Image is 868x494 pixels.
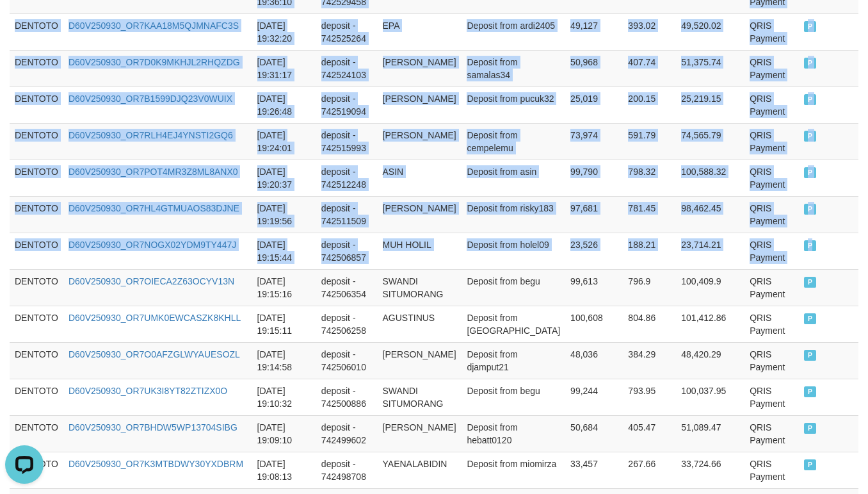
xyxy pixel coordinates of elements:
span: PAID [804,21,817,32]
td: QRIS Payment [744,86,798,123]
td: DENTOTO [10,415,63,452]
td: 793.95 [623,379,676,415]
td: DENTOTO [10,379,63,415]
td: [DATE] 19:08:13 [252,452,316,488]
td: deposit - 742511509 [316,196,378,233]
td: Deposit from begu [462,269,565,306]
a: D60V250930_OR7POT4MR3Z8ML8ANX0 [68,167,238,177]
a: D60V250930_OR7UK3I8YT82ZTIZX0O [68,386,227,396]
td: [DATE] 19:14:58 [252,342,316,379]
td: deposit - 742500886 [316,379,378,415]
td: Deposit from samalas34 [462,50,565,86]
a: D60V250930_OR7D0K9MKHJL2RHQZDG [68,57,240,67]
td: 407.74 [623,50,676,86]
a: D60V250930_OR7OIECA2Z63OCYV13N [68,276,234,286]
td: [PERSON_NAME] [378,50,462,86]
td: deposit - 742525264 [316,13,378,50]
td: 74,565.79 [676,123,744,160]
td: [PERSON_NAME] [378,342,462,379]
a: D60V250930_OR7HL4GTMUAOS83DJNE [68,203,239,213]
td: Deposit from cempelemu [462,123,565,160]
td: YAENALABIDIN [378,452,462,488]
td: DENTOTO [10,123,63,160]
td: [PERSON_NAME] [378,196,462,233]
td: [DATE] 19:09:10 [252,415,316,452]
td: DENTOTO [10,13,63,50]
td: 50,684 [565,415,623,452]
td: DENTOTO [10,160,63,196]
span: PAID [804,240,817,251]
td: MUH HOLIL [378,233,462,269]
td: deposit - 742524103 [316,50,378,86]
td: Deposit from holel09 [462,233,565,269]
td: 100,608 [565,306,623,342]
a: D60V250930_OR7B1599DJQ23V0WUIX [68,94,232,104]
td: QRIS Payment [744,342,798,379]
td: deposit - 742506258 [316,306,378,342]
td: [DATE] 19:15:11 [252,306,316,342]
td: QRIS Payment [744,13,798,50]
span: PAID [804,459,817,470]
td: deposit - 742519094 [316,86,378,123]
td: 781.45 [623,196,676,233]
a: D60V250930_OR7O0AFZGLWYAUESOZL [68,349,240,359]
td: [DATE] 19:19:56 [252,196,316,233]
span: PAID [804,423,817,434]
span: PAID [804,94,817,105]
td: deposit - 742515993 [316,123,378,160]
td: 49,127 [565,13,623,50]
td: 188.21 [623,233,676,269]
td: 101,412.86 [676,306,744,342]
td: Deposit from risky183 [462,196,565,233]
td: deposit - 742506857 [316,233,378,269]
td: [DATE] 19:10:32 [252,379,316,415]
td: [DATE] 19:31:17 [252,50,316,86]
td: 384.29 [623,342,676,379]
td: [DATE] 19:32:20 [252,13,316,50]
td: [DATE] 19:24:01 [252,123,316,160]
td: 804.86 [623,306,676,342]
td: deposit - 742512248 [316,160,378,196]
td: 100,588.32 [676,160,744,196]
td: DENTOTO [10,342,63,379]
td: Deposit from begu [462,379,565,415]
td: QRIS Payment [744,415,798,452]
td: 98,462.45 [676,196,744,233]
td: QRIS Payment [744,196,798,233]
td: EPA [378,13,462,50]
td: DENTOTO [10,233,63,269]
td: Deposit from [GEOGRAPHIC_DATA] [462,306,565,342]
span: PAID [804,386,817,397]
td: 48,036 [565,342,623,379]
span: PAID [804,277,817,288]
td: [DATE] 19:15:16 [252,269,316,306]
td: 267.66 [623,452,676,488]
td: deposit - 742499602 [316,415,378,452]
td: QRIS Payment [744,160,798,196]
td: [DATE] 19:15:44 [252,233,316,269]
td: [DATE] 19:26:48 [252,86,316,123]
td: 200.15 [623,86,676,123]
td: Deposit from pucuk32 [462,86,565,123]
td: 49,520.02 [676,13,744,50]
td: DENTOTO [10,196,63,233]
td: 97,681 [565,196,623,233]
a: D60V250930_OR7K3MTBDWY30YXDBRM [68,459,243,469]
td: QRIS Payment [744,452,798,488]
td: 405.47 [623,415,676,452]
td: 33,724.66 [676,452,744,488]
span: PAID [804,204,817,215]
td: DENTOTO [10,269,63,306]
td: Deposit from ardi2405 [462,13,565,50]
td: AGUSTINUS [378,306,462,342]
td: Deposit from miomirza [462,452,565,488]
span: PAID [804,131,817,142]
td: 798.32 [623,160,676,196]
td: [PERSON_NAME] [378,415,462,452]
td: QRIS Payment [744,269,798,306]
td: [PERSON_NAME] [378,86,462,123]
td: QRIS Payment [744,50,798,86]
td: 23,714.21 [676,233,744,269]
td: 100,409.9 [676,269,744,306]
span: PAID [804,350,817,361]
